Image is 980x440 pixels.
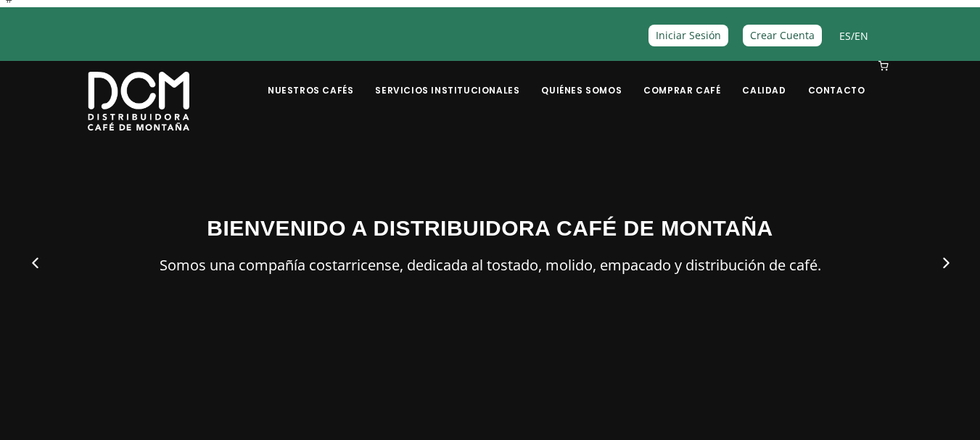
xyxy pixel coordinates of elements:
[532,62,630,96] a: Quiénes Somos
[635,62,729,96] a: Comprar Café
[839,29,851,43] a: ES
[855,29,868,43] a: EN
[259,62,362,96] a: Nuestros Cafés
[743,25,822,46] a: Crear Cuenta
[916,235,973,291] button: Next
[7,235,64,291] button: Previous
[799,62,874,96] a: Contacto
[366,62,528,96] a: Servicios Institucionales
[733,62,794,96] a: Calidad
[648,25,728,46] a: Iniciar Sesión
[88,253,893,278] p: Somos una compañía costarricense, dedicada al tostado, molido, empacado y distribución de café.
[839,28,868,44] span: /
[88,212,893,244] h3: BIENVENIDO A DISTRIBUIDORA CAFÉ DE MONTAÑA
